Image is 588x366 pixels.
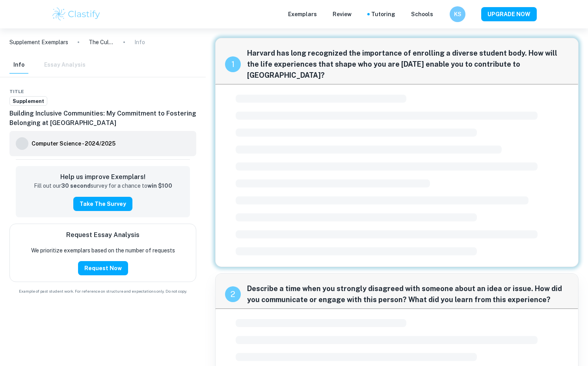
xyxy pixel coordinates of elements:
h6: KS [453,10,462,19]
strong: win $100 [147,183,172,189]
div: recipe [225,286,241,302]
h6: Help us improve Exemplars! [22,172,184,182]
div: Report issue [190,87,196,96]
button: UPGRADE NOW [481,7,537,21]
div: Bookmark [182,87,188,96]
button: Request Now [78,261,128,275]
button: Info [9,56,28,74]
strong: 30 second [61,183,91,189]
p: Fill out our survey for a chance to [34,182,172,190]
span: Supplement [10,97,47,105]
a: Tutoring [371,10,395,19]
button: Help and Feedback [439,12,443,16]
p: Review [333,10,352,19]
a: Supplement [9,96,47,106]
button: Take the Survey [73,197,132,211]
div: recipe [225,56,241,72]
a: Supplement Exemplars [9,38,68,47]
p: We prioritize exemplars based on the number of requests [31,246,175,255]
span: Describe a time when you strongly disagreed with someone about an idea or issue. How did you comm... [247,283,569,305]
img: Clastify logo [51,6,101,22]
span: Title [9,88,24,95]
a: Computer Science - 2024/2025 [32,137,115,150]
span: Example of past student work. For reference on structure and expectations only. Do not copy. [9,288,196,294]
h6: Request Essay Analysis [66,230,140,240]
a: Schools [411,10,433,19]
h6: Computer Science - 2024/2025 [32,139,115,148]
div: Share [174,87,180,96]
h6: Building Inclusive Communities: My Commitment to Fostering Belonging at [GEOGRAPHIC_DATA] [9,109,196,128]
span: Harvard has long recognized the importance of enrolling a diverse student body. How will the life... [247,48,569,81]
p: The Culinary, Crafty, and Comical Me [89,38,114,47]
p: Info [134,38,145,47]
p: Exemplars [288,10,317,19]
button: KS [450,6,465,22]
